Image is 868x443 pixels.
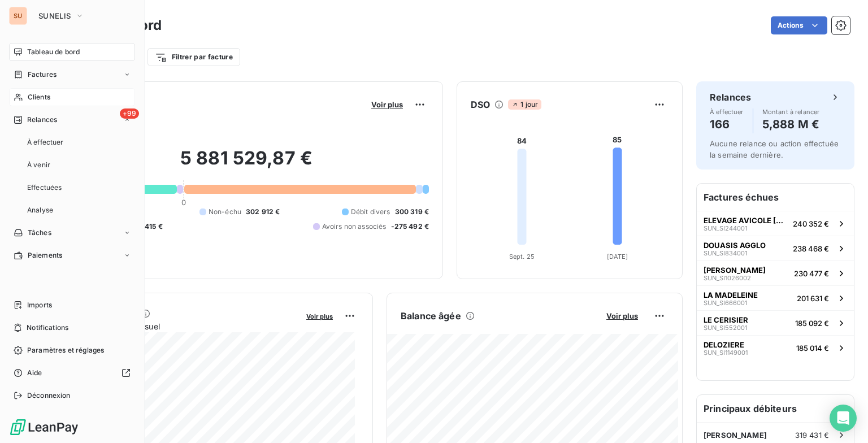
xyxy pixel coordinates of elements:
span: 230 477 € [794,269,829,278]
span: À effectuer [710,108,744,115]
button: DOUASIS AGGLOSUN_SI834001238 468 € [697,236,854,260]
span: +99 [120,108,139,119]
span: DOUASIS AGGLO [704,241,766,250]
span: SUN_SI244001 [704,225,747,232]
span: Débit divers [351,207,390,217]
span: Voir plus [606,311,638,320]
span: [PERSON_NAME] [704,431,767,440]
span: Déconnexion [27,390,71,401]
h6: DSO [471,98,490,111]
span: Montant à relancer [762,108,820,115]
span: Avoirs non associés [322,221,387,232]
span: -275 492 € [391,221,429,232]
span: Tableau de bord [27,47,80,57]
span: Relances [27,115,57,125]
button: Voir plus [603,311,641,321]
span: Aide [27,368,42,378]
span: 302 912 € [246,207,280,217]
span: Notifications [27,323,68,333]
button: Voir plus [368,99,406,110]
h4: 166 [710,115,744,133]
h4: 5,888 M € [762,115,820,133]
img: Logo LeanPay [9,418,79,436]
span: SUNELIS [38,11,71,20]
span: 185 014 € [796,344,829,353]
h6: Principaux débiteurs [697,395,854,422]
span: 1 jour [508,99,541,110]
span: DELOZIERE [704,340,744,349]
span: Non-échu [209,207,241,217]
span: SUN_SI1149001 [704,349,748,356]
span: 238 468 € [793,244,829,253]
span: Clients [28,92,50,102]
h2: 5 881 529,87 € [64,147,429,181]
button: [PERSON_NAME]SUN_SI1026002230 477 € [697,260,854,285]
button: Filtrer par facture [147,48,240,66]
span: 0 [181,198,186,207]
span: Effectuées [27,183,62,193]
button: Actions [771,16,827,34]
span: SUN_SI666001 [704,299,747,306]
span: Imports [27,300,52,310]
span: LE CERISIER [704,315,748,324]
button: DELOZIERESUN_SI1149001185 014 € [697,335,854,360]
span: Chiffre d'affaires mensuel [64,320,298,332]
span: Paiements [28,250,62,260]
span: Paramètres et réglages [27,345,104,355]
span: LA MADELEINE [704,290,758,299]
span: Voir plus [306,312,333,320]
h6: Balance âgée [401,309,461,323]
span: Tâches [28,228,51,238]
div: Open Intercom Messenger [830,405,857,432]
h6: Relances [710,90,751,104]
span: ELEVAGE AVICOLE [GEOGRAPHIC_DATA] [704,216,788,225]
button: LA MADELEINESUN_SI666001201 631 € [697,285,854,310]
button: LE CERISIERSUN_SI552001185 092 € [697,310,854,335]
h6: Factures échues [697,184,854,211]
span: SUN_SI1026002 [704,275,751,281]
tspan: Sept. 25 [509,253,535,260]
span: SUN_SI834001 [704,250,747,257]
div: SU [9,7,27,25]
span: À venir [27,160,50,170]
span: 185 092 € [795,319,829,328]
a: Aide [9,364,135,382]
span: Factures [28,70,57,80]
span: 201 631 € [797,294,829,303]
span: 300 319 € [395,207,429,217]
tspan: [DATE] [607,253,628,260]
span: Analyse [27,205,53,215]
span: Aucune relance ou action effectuée la semaine dernière. [710,139,839,159]
span: À effectuer [27,137,64,147]
span: 319 431 € [795,431,829,440]
button: ELEVAGE AVICOLE [GEOGRAPHIC_DATA]SUN_SI244001240 352 € [697,211,854,236]
button: Voir plus [303,311,336,321]
span: Voir plus [371,100,403,109]
span: SUN_SI552001 [704,324,747,331]
span: [PERSON_NAME] [704,266,766,275]
span: 240 352 € [793,219,829,228]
